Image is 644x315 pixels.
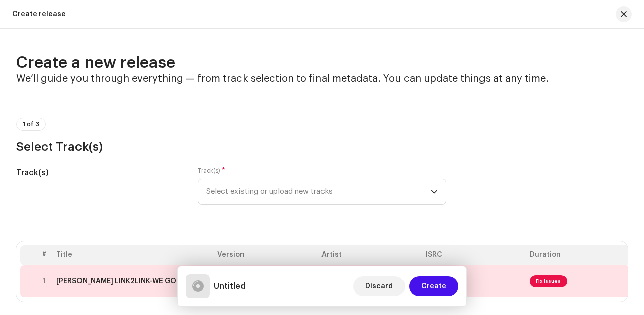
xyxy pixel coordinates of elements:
span: Select existing or upload new tracks [206,179,431,204]
span: Discard [365,276,393,296]
h2: Create a new release [16,53,628,73]
th: Duration [526,245,630,265]
div: MEL LOVE LINK2LINK-WE GOT IT featuring G.DEP & BROCOUT.wav [56,277,209,285]
th: Artist [317,245,422,265]
h5: Untitled [214,280,246,292]
div: dropdown trigger [431,179,438,204]
h5: Track(s) [16,167,182,179]
h3: Select Track(s) [16,139,628,155]
button: Discard [353,276,405,296]
h4: We’ll guide you through everything — from track selection to final metadata. You can update thing... [16,73,628,85]
th: Title [52,245,213,265]
button: Create [409,276,458,296]
span: Fix Issues [530,275,567,287]
th: ISRC [422,245,526,265]
span: Create [421,276,446,296]
label: Track(s) [198,167,225,175]
th: Version [213,245,317,265]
